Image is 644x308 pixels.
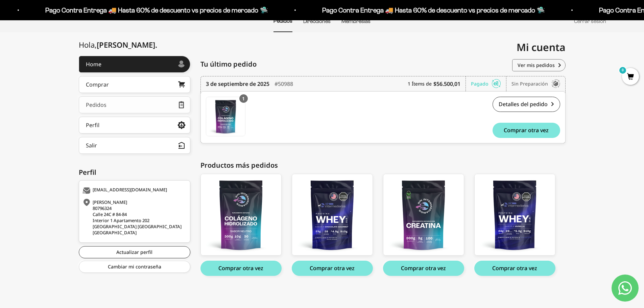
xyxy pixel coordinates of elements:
label: Tamaño de fuente [3,41,41,47]
a: Cerrar sesión [574,18,606,24]
a: Comprar [79,76,190,93]
button: Comprar otra vez [383,261,464,276]
img: whey_vainilla_front_1_808bbad8-c402-4f8a-9e09-39bf23c86e38_large.png [475,174,555,255]
a: Direcciones [303,18,331,24]
a: Pedidos [273,18,292,24]
a: Cambiar mi contraseña [79,261,190,273]
a: Creatina Monohidrato [383,174,464,256]
button: Comprar otra vez [493,123,560,138]
span: Mi cuenta [517,40,566,54]
div: Home [86,62,101,67]
a: Detalles del pedido [493,97,560,112]
a: Proteína Whey - Vainilla - Vainilla / 2 libras (910g) [474,174,555,256]
a: Home [79,56,190,73]
h3: Estilo [3,21,99,29]
a: Ver mis pedidos [512,59,566,71]
img: Translation missing: es.Colágeno Hidrolizado [206,97,245,136]
p: Pago Contra Entrega 🚚 Hasta 60% de descuento vs precios de mercado 🛸 [322,5,545,16]
a: 0 [622,73,639,81]
button: Comprar otra vez [200,261,282,276]
span: 16 px [8,47,19,53]
div: Salir [86,143,97,148]
a: Colágeno Hidrolizado [206,97,245,136]
div: 1 [239,94,248,103]
img: creatina_01_large.png [383,174,464,255]
div: Hola, [79,41,157,49]
span: . [155,40,157,50]
button: Comprar otra vez [292,261,373,276]
a: Colágeno Hidrolizado [200,174,282,256]
button: Salir [79,137,190,154]
img: whey-chocolate_2LB-front_large.png [292,174,373,255]
a: Membresías [341,18,371,24]
b: $56.500,01 [433,80,460,88]
div: 1 Ítems de [408,76,466,91]
div: Perfil [79,167,190,177]
div: [EMAIL_ADDRESS][DOMAIN_NAME] [82,187,185,194]
span: [PERSON_NAME] [97,40,157,50]
a: Back to Top [10,9,37,15]
div: Perfil [86,122,99,128]
div: Outline [3,3,99,9]
span: Comprar otra vez [504,127,549,133]
a: Pedidos [79,96,190,113]
button: Comprar otra vez [474,261,555,276]
div: Comprar [86,82,109,87]
a: Proteína Whey - Chocolate - Chocolate / 2 libras (910g) [292,174,373,256]
a: Perfil [79,117,190,134]
a: Actualizar perfil [79,246,190,258]
div: [PERSON_NAME] 80796324 Calle 24C # 84-84 Interior 1 Apartamento 202 [GEOGRAPHIC_DATA] [GEOGRAPHIC... [82,199,185,236]
div: Pedidos [86,102,106,108]
time: 3 de septiembre de 2025 [206,80,269,88]
mark: 0 [619,66,627,74]
span: Tu último pedido [200,59,257,69]
div: Productos más pedidos [200,160,566,170]
p: Pago Contra Entrega 🚚 Hasta 60% de descuento vs precios de mercado 🛸 [45,5,268,16]
img: colageno_01_e03c224b-442a-42c4-94f4-6330c5066a10_large.png [201,174,281,255]
div: Sin preparación [511,76,560,91]
div: #50988 [275,76,293,91]
div: Pagado [471,76,506,91]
